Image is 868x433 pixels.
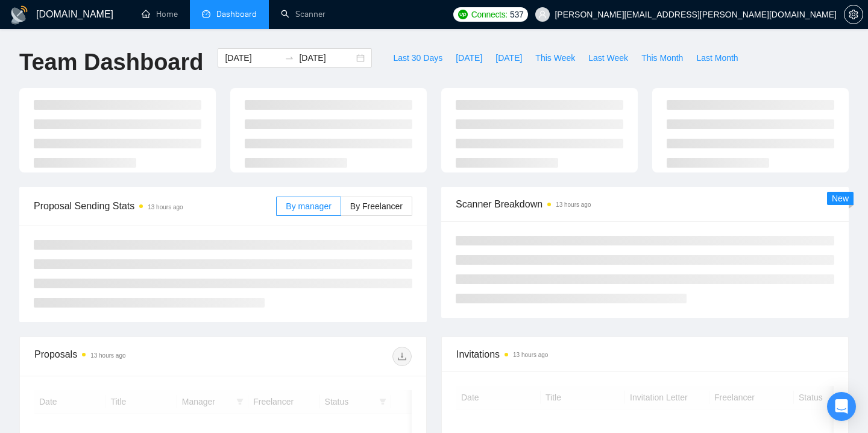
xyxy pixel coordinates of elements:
[844,10,863,19] span: setting
[281,9,325,19] a: searchScanner
[690,48,744,68] button: Last Month
[386,48,449,68] button: Last 30 Days
[641,51,683,65] span: This Month
[90,352,125,359] time: 13 hours ago
[449,48,489,68] button: [DATE]
[556,201,591,208] time: 13 hours ago
[299,51,354,65] input: End date
[844,5,863,24] button: setting
[495,51,522,65] span: [DATE]
[142,9,178,19] a: homeHome
[285,53,294,63] span: to
[34,198,276,213] span: Proposal Sending Stats
[582,48,635,68] button: Last Week
[350,201,403,211] span: By Freelancer
[471,8,508,21] span: Connects:
[844,10,863,19] a: setting
[458,10,468,19] img: upwork-logo.png
[513,352,548,358] time: 13 hours ago
[286,201,331,211] span: By manager
[285,53,294,63] span: swap-right
[529,48,582,68] button: This Week
[510,8,523,21] span: 537
[225,51,280,65] input: Start date
[19,48,203,77] h1: Team Dashboard
[34,347,223,366] div: Proposals
[827,392,856,421] div: Open Intercom Messenger
[216,9,257,19] span: Dashboard
[635,48,690,68] button: This Month
[456,51,482,65] span: [DATE]
[832,194,849,203] span: New
[148,204,183,210] time: 13 hours ago
[393,51,442,65] span: Last 30 Days
[696,51,738,65] span: Last Month
[489,48,529,68] button: [DATE]
[202,10,210,18] span: dashboard
[535,51,575,65] span: This Week
[10,5,29,25] img: logo
[588,51,628,65] span: Last Week
[538,10,547,19] span: user
[456,197,834,212] span: Scanner Breakdown
[456,347,834,362] span: Invitations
